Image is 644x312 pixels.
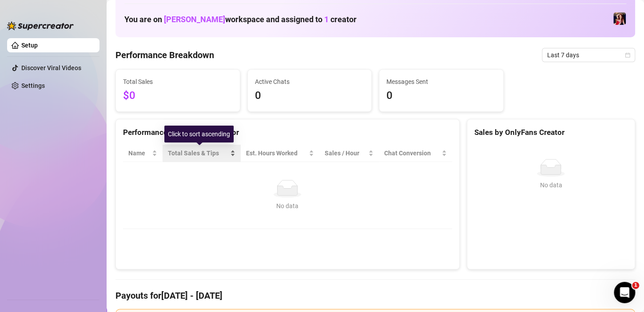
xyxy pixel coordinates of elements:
span: 0 [386,87,496,104]
span: Sales / Hour [325,148,366,158]
span: 0 [255,87,365,104]
span: $0 [123,87,233,104]
span: Active Chats [255,77,365,87]
span: 1 [632,282,639,289]
th: Chat Conversion [379,145,452,162]
th: Sales / Hour [319,145,379,162]
span: Last 7 days [547,48,630,62]
span: 1 [324,15,329,24]
span: [PERSON_NAME] [164,15,225,24]
img: TS (@ohitsemmarose) [613,12,626,25]
span: Chat Conversion [384,148,440,158]
div: No data [132,201,443,211]
span: Name [128,148,150,158]
a: Settings [21,82,45,89]
span: calendar [625,52,630,58]
div: Click to sort ascending [164,126,234,142]
span: Total Sales & Tips [168,148,228,158]
h4: Performance Breakdown [115,49,214,61]
a: Setup [21,42,38,49]
img: logo-BBDzfeDw.svg [7,21,74,30]
th: Name [123,145,163,162]
div: No data [478,180,624,190]
h4: Payouts for [DATE] - [DATE] [115,289,635,302]
span: Total Sales [123,77,233,87]
h1: You are on workspace and assigned to creator [124,15,357,24]
div: Est. Hours Worked [246,148,307,158]
th: Total Sales & Tips [163,145,241,162]
span: Messages Sent [386,77,496,87]
iframe: Intercom live chat [614,282,635,303]
div: Sales by OnlyFans Creator [474,126,628,138]
div: Performance by OnlyFans Creator [123,126,452,138]
a: Discover Viral Videos [21,64,81,71]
